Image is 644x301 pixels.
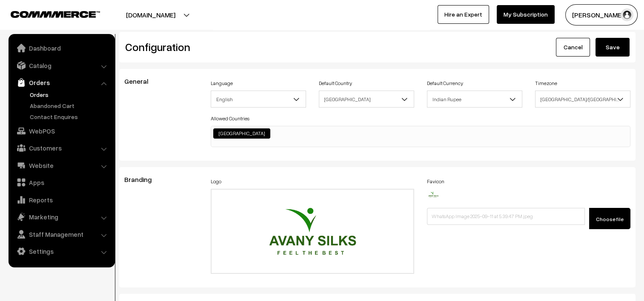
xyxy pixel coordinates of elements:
[427,208,585,225] input: WhatsApp Image 2025-09-11 at 5.39.47 PM.jpeg
[11,58,112,73] a: Catalog
[11,192,112,207] a: Reports
[11,11,100,17] img: COMMMERCE
[11,9,85,19] a: COMMMERCE
[11,227,112,242] a: Staff Management
[595,38,630,57] button: Save
[28,90,112,99] a: Orders
[319,92,414,107] span: India
[11,40,112,56] a: Dashboard
[497,5,555,24] a: My Subscription
[535,92,630,107] span: Asia/Kolkata
[211,115,249,122] label: Allowed Countries
[11,175,112,190] a: Apps
[556,38,590,57] a: Cancel
[11,75,112,90] a: Orders
[427,190,440,199] img: 17576586453523WhatsApp-Image-2025-09-11-at-53947-PM.jpeg
[438,5,489,24] a: Hire an Expert
[124,175,162,184] span: Branding
[427,91,522,108] span: Indian Rupee
[211,178,221,185] label: Logo
[427,178,444,185] label: Favicon
[11,209,112,224] a: Marketing
[124,77,158,85] span: General
[211,80,233,87] label: Language
[28,112,112,121] a: Contact Enquires
[535,91,630,108] span: Asia/Kolkata
[96,4,205,26] button: [DOMAIN_NAME]
[11,140,112,156] a: Customers
[28,101,112,110] a: Abandoned Cart
[211,91,306,108] span: English
[125,40,371,54] h2: Configuration
[535,80,557,87] label: Timezone
[11,158,112,173] a: Website
[319,91,414,108] span: India
[427,80,463,87] label: Default Currency
[565,4,638,26] button: [PERSON_NAME]
[211,92,306,107] span: English
[11,244,112,259] a: Settings
[427,92,522,107] span: Indian Rupee
[11,123,112,139] a: WebPOS
[213,128,270,139] li: India
[621,9,633,21] img: user
[596,216,624,222] span: Choose file
[319,80,352,87] label: Default Country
